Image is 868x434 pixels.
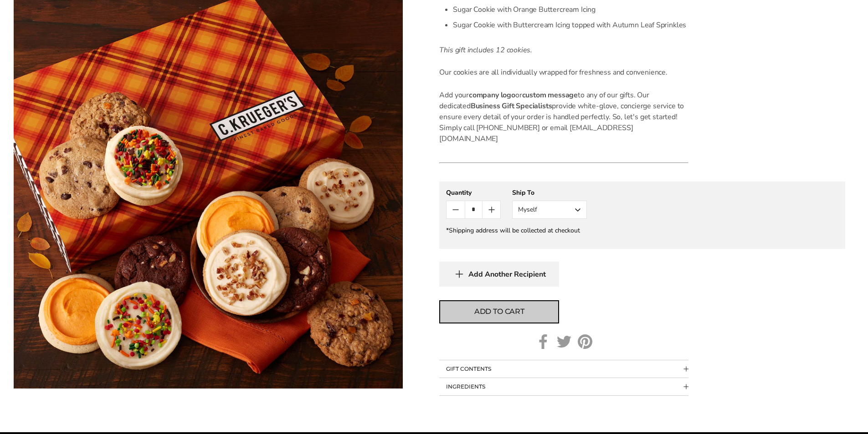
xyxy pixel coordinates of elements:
[512,201,587,219] button: Myself
[469,90,515,100] strong: company logo
[439,90,688,144] p: Add your or to any of our gifts. Our dedicated provide white-glove, concierge service to ensure e...
[578,334,592,349] a: Pinterest
[439,300,559,323] button: Add to cart
[522,90,578,100] strong: custom message
[465,201,483,218] input: Quantity
[471,101,552,111] strong: Business Gift Specialists
[439,360,688,378] button: Collapsible block button
[536,334,550,349] a: Facebook
[512,188,587,197] div: Ship To
[439,182,845,249] gfm-form: New recipient
[439,45,532,55] em: This gift includes 12 cookies.
[483,201,500,218] button: Count plus
[453,2,688,17] li: Sugar Cookie with Orange Buttercream Icing
[468,270,546,279] span: Add Another Recipient
[7,399,94,427] iframe: Sign Up via Text for Offers
[439,378,688,395] button: Collapsible block button
[453,17,688,33] li: Sugar Cookie with Buttercream Icing topped with Autumn Leaf Sprinkles
[439,262,559,287] button: Add Another Recipient
[446,226,838,235] div: *Shipping address will be collected at checkout
[474,306,524,317] span: Add to cart
[446,188,501,197] div: Quantity
[557,334,571,349] a: Twitter
[439,67,688,78] p: Our cookies are all individually wrapped for freshness and convenience.
[447,201,464,218] button: Count minus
